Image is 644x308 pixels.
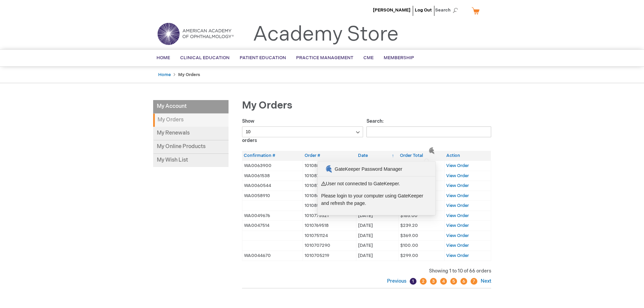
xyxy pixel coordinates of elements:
[400,213,418,218] span: $185.00
[356,251,399,261] td: [DATE]
[242,251,303,261] td: WA0044670
[435,3,461,17] span: Search
[398,151,445,161] th: Order Total: activate to sort column ascending
[446,243,469,248] a: View Order
[450,278,457,285] a: 5
[400,253,418,258] span: $299.00
[366,118,491,135] label: Search:
[471,278,477,285] a: 7
[242,161,303,171] td: WA0063900
[446,183,469,188] a: View Order
[446,233,469,238] a: View Order
[242,181,303,191] td: WA0060544
[303,181,356,191] td: 1010872277
[356,241,399,251] td: [DATE]
[446,213,469,218] a: View Order
[356,211,399,221] td: [DATE]
[410,278,416,285] a: 1
[153,114,229,127] strong: My Orders
[420,278,427,285] a: 2
[356,221,399,231] td: [DATE]
[178,72,200,77] strong: My Orders
[158,72,171,77] a: Home
[445,151,491,161] th: Action: activate to sort column ascending
[400,233,418,238] span: $369.00
[356,151,399,161] th: Date: activate to sort column ascending
[303,251,356,261] td: 1010705219
[446,193,469,198] a: View Order
[303,191,356,201] td: 1010867373
[356,231,399,241] td: [DATE]
[242,211,303,221] td: WA0049676
[242,268,491,275] div: Showing 1 to 10 of 66 orders
[446,253,469,258] a: View Order
[387,278,408,284] a: Previous
[303,241,356,251] td: 1010707290
[303,231,356,241] td: 1010751124
[303,161,356,171] td: 1010882962
[446,203,469,208] a: View Order
[242,99,292,112] span: My Orders
[153,127,229,140] a: My Renewals
[303,221,356,231] td: 1010769518
[242,126,363,137] select: Showorders
[430,278,437,285] a: 3
[242,151,303,161] th: Confirmation #: activate to sort column ascending
[303,211,356,221] td: 1010775521
[460,278,467,285] a: 6
[400,243,418,248] span: $100.00
[153,140,229,154] a: My Online Products
[242,221,303,231] td: WA0047514
[242,118,363,143] label: Show orders
[303,171,356,181] td: 1010876095
[446,173,469,179] a: View Order
[242,191,303,201] td: WA0058910
[446,223,469,228] a: View Order
[446,163,469,168] a: View Order
[479,278,491,284] a: Next
[303,151,356,161] th: Order #: activate to sort column ascending
[366,126,491,137] input: Search:
[153,154,229,167] a: My Wish List
[242,171,303,181] td: WA0061538
[303,201,356,211] td: 1010853611
[440,278,447,285] a: 4
[400,223,418,228] span: $239.20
